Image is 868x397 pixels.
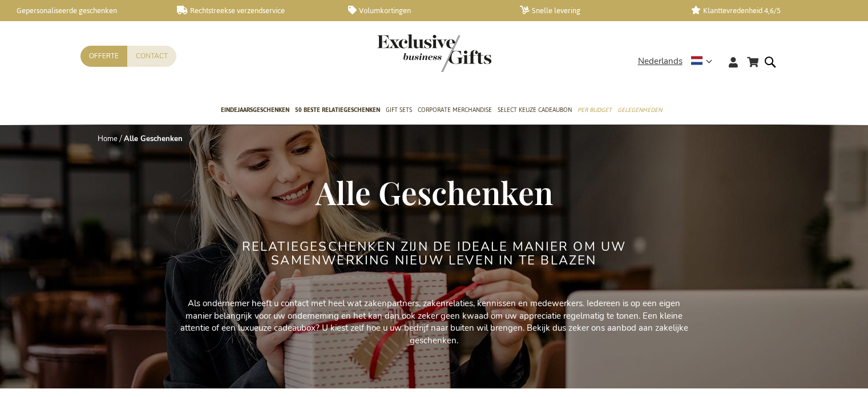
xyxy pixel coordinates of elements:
[177,298,691,347] p: Als ondernemer heeft u contact met heel wat zakenpartners, zakenrelaties, kennissen en medewerker...
[98,134,118,144] a: Home
[578,104,612,116] span: Per Budget
[638,55,720,68] div: Nederlands
[377,34,491,72] img: Exclusive Business gifts logo
[221,97,289,125] a: Eindejaarsgeschenken
[127,46,176,67] a: Contact
[418,97,492,125] a: Corporate Merchandise
[498,104,572,116] span: Select Keuze Cadeaubon
[80,46,127,67] a: Offerte
[520,6,673,15] a: Snelle levering
[316,171,553,213] span: Alle Geschenken
[177,6,330,15] a: Rechtstreekse verzendservice
[691,6,844,15] a: Klanttevredenheid 4,6/5
[220,240,648,267] h2: Relatiegeschenken zijn de ideale manier om uw samenwerking nieuw leven in te blazen
[498,97,572,125] a: Select Keuze Cadeaubon
[221,104,289,116] span: Eindejaarsgeschenken
[578,97,612,125] a: Per Budget
[6,6,159,15] a: Gepersonaliseerde geschenken
[638,55,683,68] span: Nederlands
[386,97,412,125] a: Gift Sets
[124,134,183,144] strong: Alle Geschenken
[295,97,380,125] a: 50 beste relatiegeschenken
[295,104,380,116] span: 50 beste relatiegeschenken
[386,104,412,116] span: Gift Sets
[418,104,492,116] span: Corporate Merchandise
[377,34,434,72] a: store logo
[617,104,662,116] span: Gelegenheden
[617,97,662,125] a: Gelegenheden
[348,6,501,15] a: Volumkortingen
